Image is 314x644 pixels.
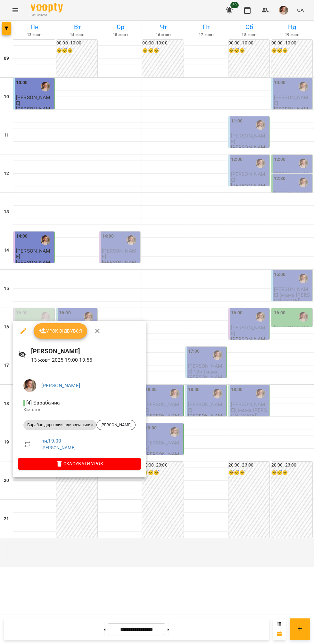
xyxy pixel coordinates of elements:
div: [PERSON_NAME] [96,420,136,430]
span: Скасувати Урок [23,460,136,467]
span: Урок відбувся [39,327,82,335]
a: [PERSON_NAME] [41,382,80,389]
h6: [PERSON_NAME] [31,346,141,356]
p: 13 жовт 2025 19:00 - 19:55 [31,356,141,364]
span: - [4] Барабанна [23,400,61,406]
a: [PERSON_NAME] [41,445,76,450]
a: пн , 19:00 [41,438,61,444]
img: 17edbb4851ce2a096896b4682940a88a.jfif [23,379,36,392]
button: Урок відбувся [34,323,87,339]
p: Кімната [23,407,136,413]
span: [PERSON_NAME] [97,422,135,428]
span: Барабан дорослий індивідуальний [23,422,96,428]
button: Скасувати Урок [18,458,141,469]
